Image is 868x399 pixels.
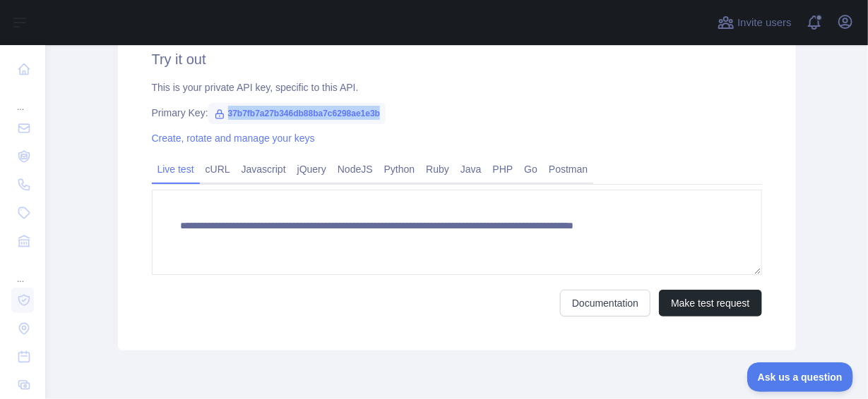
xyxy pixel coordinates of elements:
a: Javascript [236,158,292,180]
a: PHP [487,158,519,180]
a: Postman [543,158,593,180]
span: Invite users [737,15,792,31]
button: Make test request [659,290,761,317]
iframe: Toggle Customer Support [747,362,854,392]
button: Invite users [715,11,795,34]
div: Primary Key: [152,106,762,120]
a: Go [518,158,543,180]
a: Ruby [420,158,455,180]
div: This is your private API key, specific to this API. [152,80,762,94]
a: Create, rotate and manage your keys [152,133,315,144]
a: cURL [200,158,236,180]
span: 37b7fb7a27b346db88ba7c6298ae1e3b [208,103,386,124]
a: Live test [152,158,200,180]
a: Documentation [560,290,650,317]
div: ... [11,85,34,113]
a: jQuery [292,158,332,180]
a: NodeJS [332,158,379,180]
div: ... [11,257,34,285]
h2: Try it out [152,49,762,69]
a: Python [379,158,421,180]
a: Java [455,158,487,180]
